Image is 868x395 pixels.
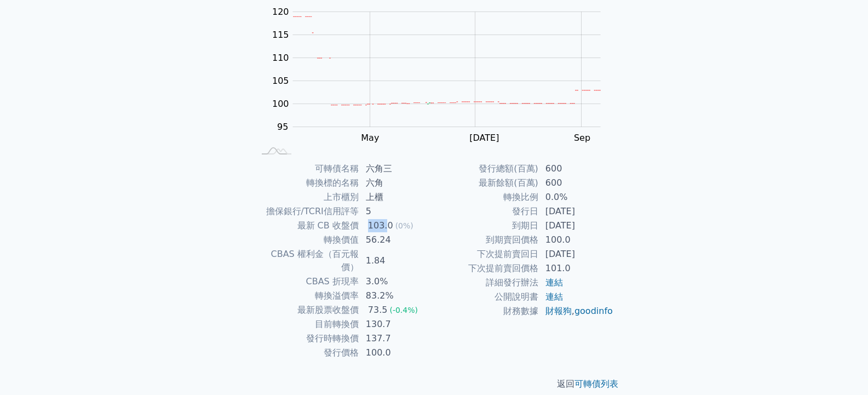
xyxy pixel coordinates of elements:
tspan: Sep [574,133,590,143]
td: 到期賣回價格 [434,233,539,247]
td: 轉換比例 [434,190,539,204]
td: 5 [359,204,434,219]
td: 發行日 [434,204,539,219]
td: 上櫃 [359,190,434,204]
iframe: Chat Widget [813,342,868,395]
td: CBAS 折現率 [255,274,359,289]
td: 100.0 [359,346,434,360]
td: 目前轉換價 [255,317,359,331]
td: 轉換價值 [255,233,359,247]
td: 六角三 [359,162,434,176]
td: [DATE] [539,204,614,219]
td: 上市櫃別 [255,190,359,204]
td: 可轉債名稱 [255,162,359,176]
tspan: 115 [272,30,289,40]
a: 財報狗 [545,306,572,316]
td: 56.24 [359,233,434,247]
td: 詳細發行辦法 [434,276,539,290]
td: 137.7 [359,331,434,346]
td: 最新股票收盤價 [255,303,359,317]
td: 轉換溢價率 [255,289,359,303]
td: 600 [539,176,614,190]
div: 聊天小工具 [813,342,868,395]
td: 最新 CB 收盤價 [255,219,359,233]
tspan: [DATE] [469,133,499,143]
tspan: 100 [272,99,289,109]
td: 1.84 [359,247,434,274]
g: Series [293,16,600,105]
a: 連結 [545,277,563,288]
tspan: 95 [277,122,288,132]
td: 下次提前賣回價格 [434,261,539,276]
div: 103.0 [366,219,395,232]
td: , [539,304,614,318]
td: 101.0 [539,261,614,276]
td: [DATE] [539,219,614,233]
td: 公開說明書 [434,290,539,304]
g: Chart [267,7,617,143]
td: [DATE] [539,247,614,261]
span: (0%) [395,221,413,230]
a: goodinfo [574,306,613,316]
td: 擔保銀行/TCRI信用評等 [255,204,359,219]
td: 100.0 [539,233,614,247]
td: 財務數據 [434,304,539,318]
td: 下次提前賣回日 [434,247,539,261]
td: 六角 [359,176,434,190]
p: 返回 [242,377,627,391]
td: 最新餘額(百萬) [434,176,539,190]
td: 轉換標的名稱 [255,176,359,190]
a: 可轉債列表 [574,379,618,389]
td: 到期日 [434,219,539,233]
td: 發行價格 [255,346,359,360]
td: CBAS 權利金（百元報價） [255,247,359,274]
td: 發行總額(百萬) [434,162,539,176]
td: 600 [539,162,614,176]
tspan: 120 [272,7,289,17]
tspan: May [361,133,379,143]
td: 83.2% [359,289,434,303]
tspan: 105 [272,76,289,86]
span: (-0.4%) [389,306,418,314]
td: 0.0% [539,190,614,204]
td: 發行時轉換價 [255,331,359,346]
td: 3.0% [359,274,434,289]
a: 連結 [545,291,563,302]
div: 73.5 [366,304,390,317]
td: 130.7 [359,317,434,331]
tspan: 110 [272,53,289,63]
